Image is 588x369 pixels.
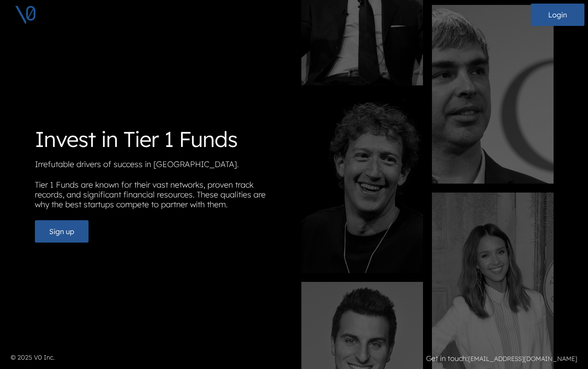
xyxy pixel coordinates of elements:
p: © 2025 V0 Inc. [11,353,289,362]
a: [EMAIL_ADDRESS][DOMAIN_NAME] [468,355,577,363]
img: V0 logo [14,4,37,26]
p: Tier 1 Funds are known for their vast networks, proven track records, and significant financial r... [35,180,287,213]
p: Irrefutable drivers of success in [GEOGRAPHIC_DATA]. [35,159,287,173]
button: Login [531,4,584,26]
button: Sign up [35,220,89,243]
h1: Invest in Tier 1 Funds [35,126,287,152]
strong: Get in touch: [426,354,468,363]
